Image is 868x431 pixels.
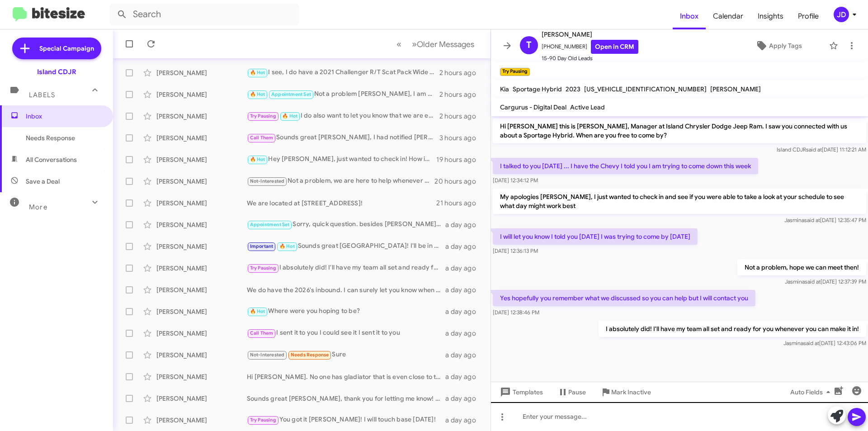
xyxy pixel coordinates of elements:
[493,177,538,184] span: [DATE] 12:34:12 PM
[26,112,103,121] span: Inbox
[396,38,401,50] span: «
[279,243,295,249] span: 🔥 Hot
[250,352,285,358] span: Not-Interested
[391,35,407,53] button: Previous
[493,309,539,316] span: [DATE] 12:38:46 PM
[250,265,276,271] span: Try Pausing
[417,39,474,49] span: Older Messages
[493,158,758,174] p: I talked to you [DATE] ... I have the Chevy I told you I am trying to come down this week
[445,307,483,316] div: a day ago
[156,155,247,164] div: [PERSON_NAME]
[247,372,445,381] div: Hi [PERSON_NAME]. No one has gladiator that is even close to the one I look to replace. Not to me...
[785,278,866,285] span: Jasmina [DATE] 12:37:39 PM
[445,329,483,338] div: a day ago
[26,177,60,186] span: Save a Deal
[706,3,750,29] a: Calendar
[250,308,265,314] span: 🔥 Hot
[445,350,483,360] div: a day ago
[513,85,562,93] span: Sportage Hybrid
[439,68,483,77] div: 2 hours ago
[247,89,439,99] div: Not a problem [PERSON_NAME], I am here to help whenever you are ready!
[784,217,866,223] span: Jasmina [DATE] 12:35:47 PM
[392,35,480,53] nav: Page navigation example
[436,155,483,164] div: 19 hours ago
[493,189,866,214] p: My apologies [PERSON_NAME], I just wanted to check in and see if you were able to take a look at ...
[566,85,580,93] span: 2023
[783,384,841,400] button: Auto Fields
[250,156,265,162] span: 🔥 Hot
[247,111,439,121] div: I do also want to let you know that we are expecting to loose some incentives on these models com...
[247,394,445,403] div: Sounds great [PERSON_NAME], thank you for letting me know! I'll check in with you down the road w...
[156,285,247,294] div: [PERSON_NAME]
[156,133,247,142] div: [PERSON_NAME]
[250,243,274,249] span: Important
[156,372,247,381] div: [PERSON_NAME]
[250,91,265,97] span: 🔥 Hot
[806,146,822,153] span: said at
[790,384,834,400] span: Auto Fields
[250,178,285,184] span: Not-Interested
[493,228,698,245] p: I will let you know I told you [DATE] I was trying to come by [DATE]
[412,38,417,50] span: »
[445,394,483,403] div: a day ago
[12,38,101,59] a: Special Campaign
[247,350,445,360] div: Sure
[804,217,820,223] span: said at
[769,38,802,54] span: Apply Tags
[434,177,483,186] div: 20 hours ago
[445,242,483,251] div: a day ago
[500,85,509,93] span: Kia
[493,118,866,143] p: Hi [PERSON_NAME] this is [PERSON_NAME], Manager at Island Chrysler Dodge Jeep Ram. I saw you conn...
[550,384,593,400] button: Pause
[156,242,247,251] div: [PERSON_NAME]
[591,40,638,54] a: Open in CRM
[439,90,483,99] div: 2 hours ago
[803,340,819,346] span: said at
[834,7,849,22] div: JD
[542,29,638,40] span: [PERSON_NAME]
[439,112,483,121] div: 2 hours ago
[156,177,247,186] div: [PERSON_NAME]
[542,40,638,54] span: [PHONE_NUMBER]
[247,219,445,230] div: Sorry, quick question. besides [PERSON_NAME], do you remember who you sat with?
[406,35,480,53] button: Next
[247,285,445,294] div: We do have the 2026's inbound. I can surely let you know when they arrive!
[156,307,247,316] div: [PERSON_NAME]
[783,340,866,346] span: Jasmina [DATE] 12:43:06 PM
[156,416,247,425] div: [PERSON_NAME]
[247,154,436,165] div: Hey [PERSON_NAME], just wanted to check in! How is everything?
[247,199,436,208] div: We are located at [STREET_ADDRESS]!
[445,264,483,273] div: a day ago
[250,135,274,141] span: Call Them
[542,54,638,63] span: 15-90 Day Old Leads
[445,372,483,381] div: a day ago
[250,70,265,76] span: 🔥 Hot
[732,38,825,54] button: Apply Tags
[493,247,538,254] span: [DATE] 12:36:13 PM
[791,3,826,29] a: Profile
[250,330,274,336] span: Call Them
[584,85,707,93] span: [US_VEHICLE_IDENTIFICATION_NUMBER]
[710,85,761,93] span: [PERSON_NAME]
[247,67,439,78] div: I see, I do have a 2021 Challenger R/T Scat Pack Wide Body at around $47,000 but I will keep my e...
[599,321,866,337] p: I absolutely did! I'll have my team all set and ready for you whenever you can make it in!
[491,384,550,400] button: Templates
[247,241,445,251] div: Sounds great [GEOGRAPHIC_DATA]! I'll be in touch closer to then with all the new promotions! What...
[37,67,76,76] div: Island CDJR
[247,263,445,273] div: I absolutely did! I'll have my team all set and ready for you whenever you can make it in!
[26,133,103,142] span: Needs Response
[500,103,566,111] span: Cargurus - Digital Deal
[777,146,866,153] span: Island CDJR [DATE] 11:12:21 AM
[526,38,532,52] span: T
[568,384,586,400] span: Pause
[29,203,47,211] span: More
[156,264,247,273] div: [PERSON_NAME]
[805,278,821,285] span: said at
[750,3,791,29] a: Insights
[247,415,445,425] div: You got it [PERSON_NAME]! I will touch base [DATE]!
[247,176,434,186] div: Not a problem, we are here to help whenever you are ready!
[498,384,543,400] span: Templates
[156,68,247,77] div: [PERSON_NAME]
